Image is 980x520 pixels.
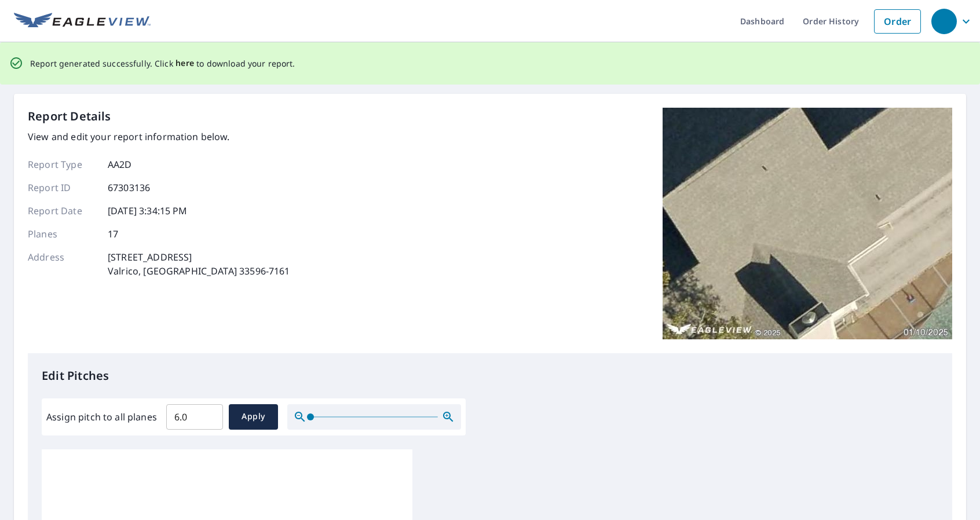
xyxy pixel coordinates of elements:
p: 17 [108,227,118,241]
p: [DATE] 3:34:15 PM [108,204,188,218]
img: Top image [663,108,952,339]
a: Order [874,9,921,34]
p: [STREET_ADDRESS] Valrico, [GEOGRAPHIC_DATA] 33596-7161 [108,250,290,278]
p: Report ID [28,181,97,195]
p: Report generated successfully. Click to download your report. [30,56,295,71]
input: 00.0 [166,401,223,433]
p: Report Type [28,158,97,171]
p: AA2D [108,158,132,171]
p: Report Details [28,108,111,125]
p: Edit Pitches [42,367,938,384]
p: Planes [28,227,97,241]
img: EV Logo [14,13,151,30]
p: Report Date [28,204,97,218]
p: Address [28,250,97,278]
p: 67303136 [108,181,150,195]
label: Assign pitch to all planes [46,410,157,424]
button: Apply [229,404,278,430]
span: Apply [238,409,269,424]
button: here [175,56,195,71]
p: View and edit your report information below. [28,130,290,144]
